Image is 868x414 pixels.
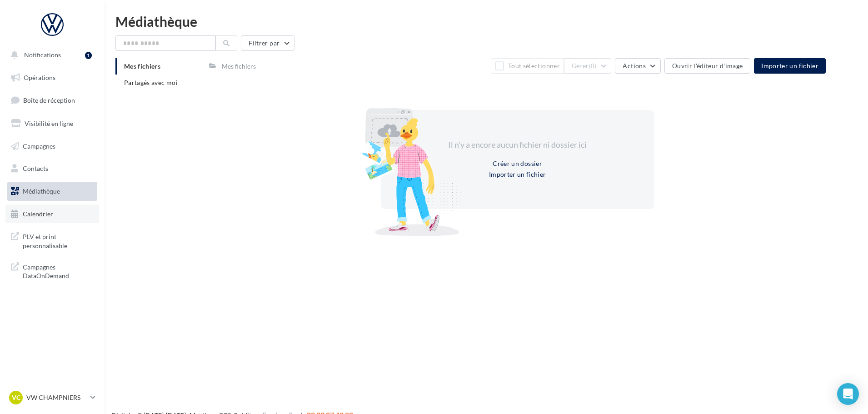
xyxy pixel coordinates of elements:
button: Actions [615,58,660,74]
a: Boîte de réception [5,90,99,110]
button: Créer un dossier [489,158,546,169]
a: Visibilité en ligne [5,114,99,133]
div: Mes fichiers [222,62,256,71]
a: Opérations [5,68,99,87]
span: (0) [589,62,597,70]
a: Contacts [5,159,99,178]
span: Mes fichiers [124,62,160,70]
span: Contacts [23,165,48,172]
div: Open Intercom Messenger [837,383,859,405]
button: Filtrer par [241,35,294,51]
span: Médiathèque [23,187,60,195]
a: Calendrier [5,205,99,224]
a: PLV et print personnalisable [5,227,99,254]
a: Campagnes DataOnDemand [5,257,99,284]
span: Opérations [24,74,55,81]
span: Campagnes DataOnDemand [23,261,94,280]
span: Boîte de réception [23,96,75,104]
a: Médiathèque [5,182,99,201]
button: Tout sélectionner [491,58,564,74]
button: Gérer(0) [564,58,612,74]
span: Partagés avec moi [124,79,178,86]
span: Visibilité en ligne [25,120,73,127]
a: VC VW CHAMPNIERS [7,389,97,406]
button: Importer un fichier [754,58,826,74]
span: Actions [623,62,645,70]
p: VW CHAMPNIERS [26,393,87,402]
div: Médiathèque [115,15,857,28]
button: Importer un fichier [485,169,550,180]
span: Notifications [24,51,61,59]
span: Calendrier [23,210,53,218]
span: Campagnes [23,142,55,150]
span: PLV et print personnalisable [23,230,94,250]
button: Ouvrir l'éditeur d'image [664,58,750,74]
span: Importer un fichier [761,62,818,70]
div: 1 [85,52,92,59]
button: Notifications 1 [5,45,95,65]
a: Campagnes [5,137,99,156]
span: VC [12,393,20,402]
span: Il n'y a encore aucun fichier ni dossier ici [448,140,587,150]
